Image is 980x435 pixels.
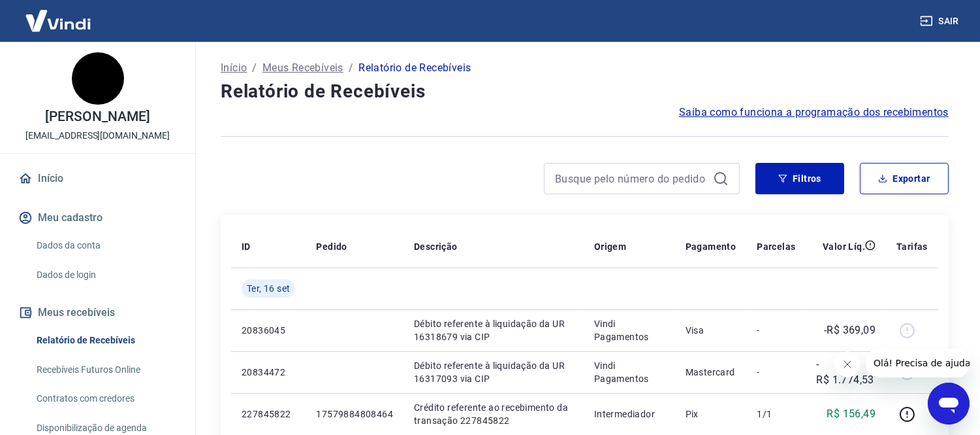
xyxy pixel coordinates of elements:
[16,203,180,232] button: Meu cadastro
[242,366,295,379] p: 20834472
[316,408,393,421] p: 17579884808464
[31,327,180,354] a: Relatório de Recebíveis
[16,164,180,193] a: Início
[679,105,949,120] a: Saiba como funciona a programação dos recebimentos
[16,1,101,41] img: Vindi
[834,351,861,377] iframe: Fechar mensagem
[221,60,247,76] a: Início
[414,401,573,427] p: Crédito referente ao recebimento da transação 227845822
[221,78,949,105] h4: Relatório de Recebíveis
[247,282,290,295] span: Ter, 16 set
[414,240,458,253] p: Descrição
[242,408,295,421] p: 227845822
[594,408,665,421] p: Intermediador
[316,240,347,253] p: Pedido
[252,60,257,76] p: /
[414,359,573,385] p: Débito referente à liquidação da UR 16317093 via CIP
[349,60,353,76] p: /
[686,324,736,337] p: Visa
[755,163,844,194] button: Filtros
[827,406,876,422] p: R$ 156,49
[262,60,343,76] a: Meus Recebíveis
[31,232,180,259] a: Dados da conta
[824,322,876,338] p: -R$ 369,09
[358,60,471,76] p: Relatório de Recebíveis
[686,408,736,421] p: Pix
[816,357,876,388] p: -R$ 1.774,53
[31,357,180,383] a: Recebíveis Futuros Online
[928,383,970,425] iframe: Botão para abrir a janela de mensagens
[917,9,964,33] button: Sair
[860,163,949,194] button: Exportar
[31,262,180,288] a: Dados de login
[757,366,795,379] p: -
[242,240,251,253] p: ID
[757,408,795,421] p: 1/1
[594,359,665,385] p: Vindi Pagamentos
[686,366,736,379] p: Mastercard
[25,129,170,143] p: [EMAIL_ADDRESS][DOMAIN_NAME]
[414,317,573,343] p: Débito referente à liquidação da UR 16318679 via CIP
[757,240,795,253] p: Parcelas
[823,240,865,253] p: Valor Líq.
[31,385,180,412] a: Contratos com credores
[242,324,295,337] p: 20836045
[686,240,736,253] p: Pagamento
[866,349,970,377] iframe: Mensagem da empresa
[594,317,665,343] p: Vindi Pagamentos
[594,240,626,253] p: Origem
[555,169,708,188] input: Busque pelo número do pedido
[16,298,180,327] button: Meus recebíveis
[72,52,124,105] img: 468e39f3-ae63-41cb-bb53-db79ca1a51eb.jpeg
[896,240,928,253] p: Tarifas
[8,9,110,20] span: Olá! Precisa de ajuda?
[45,110,150,124] p: [PERSON_NAME]
[757,324,795,337] p: -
